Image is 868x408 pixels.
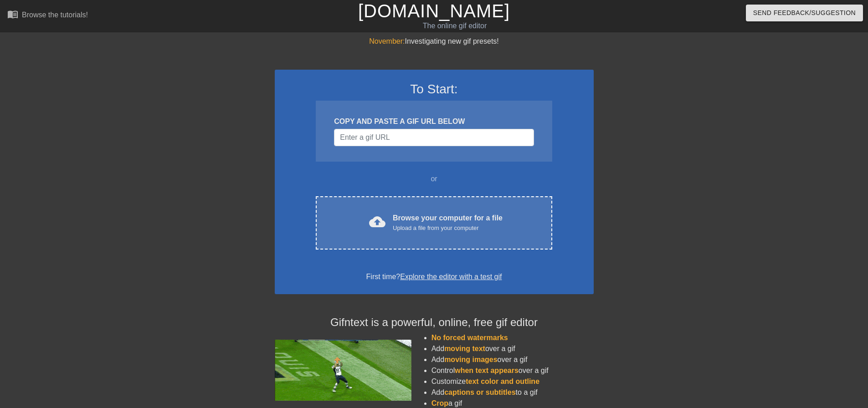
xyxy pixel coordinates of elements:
span: November: [369,37,405,45]
div: Browse the tutorials! [22,11,88,19]
div: The online gif editor [294,20,616,31]
li: Control over a gif [431,365,594,376]
h4: Gifntext is a powerful, online, free gif editor [275,316,594,329]
span: menu_book [7,9,18,20]
span: Crop [431,399,448,407]
a: Explore the editor with a test gif [400,273,502,280]
input: Username [334,129,534,146]
span: captions or subtitles [444,388,515,396]
span: Send Feedback/Suggestion [753,7,856,19]
span: moving text [444,345,485,352]
a: [DOMAIN_NAME] [358,1,510,21]
h3: To Start: [287,82,582,97]
span: cloud_upload [369,214,385,230]
div: Upload a file from your computer [393,224,503,233]
a: Browse the tutorials! [7,9,88,23]
button: Send Feedback/Suggestion [746,5,863,21]
li: Add to a gif [431,387,594,398]
span: text color and outline [466,377,539,385]
li: Add over a gif [431,354,594,365]
div: or [298,173,570,184]
img: football_small.gif [275,340,411,401]
div: COPY AND PASTE A GIF URL BELOW [334,116,534,127]
span: moving images [444,356,497,363]
div: Browse your computer for a file [393,213,503,233]
li: Add over a gif [431,343,594,354]
span: when text appears [455,367,519,374]
div: First time? [287,271,582,282]
span: No forced watermarks [431,334,508,342]
div: Investigating new gif presets! [275,36,594,47]
li: Customize [431,376,594,387]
